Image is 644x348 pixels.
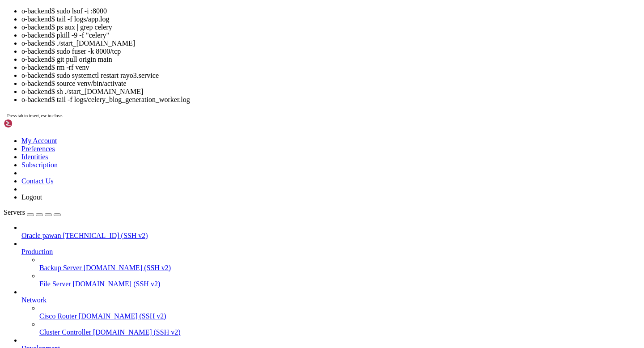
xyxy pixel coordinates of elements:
span: Cisco Router [39,312,77,320]
li: Oracle pawan [TECHNICAL_ID] (SSH v2) [21,224,640,240]
li: o-backend$ pkill -9 -f "celery" [21,31,640,39]
x-row: : $ [4,279,527,286]
span: [DOMAIN_NAME] (SSH v2) [84,264,171,272]
a: Backup Server [DOMAIN_NAME] (SSH v2) [39,264,640,272]
x-row: kill: (2424183): No such process [4,123,527,130]
a: Cluster Controller [DOMAIN_NAME] (SSH v2) [39,328,640,336]
li: o-backend$ ps aux | grep celery [21,23,640,31]
li: o-backend$ tail -f logs/celery_blog_generation_worker.log [21,96,640,104]
a: File Server [DOMAIN_NAME] (SSH v2) [39,280,640,288]
x-row: /home/ubuntu/Rayo-backend/main.py:307 [4,18,527,26]
a: Network [21,296,640,304]
x-row: [DATE] 20:44:48,591 - fastapi_app - INFO - MongoDB connection initialized and verified [4,160,527,167]
li: o-backend$ ./start_[DOMAIN_NAME] [21,39,640,47]
x-row: kill: (2424179): No such process [4,108,527,115]
li: Backup Server [DOMAIN_NAME] (SSH v2) [39,256,640,272]
span: Network [21,296,47,304]
li: Cluster Controller [DOMAIN_NAME] (SSH v2) [39,320,640,336]
a: Identities [21,153,48,161]
span: Backup Server [39,264,82,272]
span: Press tab to insert, esc to close. [7,113,63,118]
span: Servers [4,208,25,216]
a: Cisco Router [DOMAIN_NAME] (SSH v2) [39,312,640,320]
li: Cisco Router [DOMAIN_NAME] (SSH v2) [39,304,640,320]
li: o-backend$ tail -f logs/app.log [21,15,640,23]
span: ~/Rayo-backend [64,93,114,100]
a: Oracle pawan [TECHNICAL_ID] (SSH v2) [21,232,640,240]
span: ~/Rayo-backend [64,145,114,152]
li: o-backend$ git pull origin main [21,55,640,64]
li: File Server [DOMAIN_NAME] (SSH v2) [39,272,640,288]
li: o-backend$ sudo lsof -i :8000 [21,7,640,15]
x-row: : $ sudo lsof -t -i:8000 | xargs sudo kill -9 [4,145,527,153]
li: o-backend$ sudo systemctl restart rayo3.service [21,72,640,80]
x-row: ^C [4,264,527,272]
x-row: /home/ubuntu/Rayo-backend/main.py:207 [4,182,527,190]
span: [TECHNICAL_ID] (SSH v2) [63,232,148,239]
span: [DOMAIN_NAME] (SSH v2) [93,328,181,336]
span: Production [21,248,53,255]
li: o-backend$ sh ./start_[DOMAIN_NAME] [21,88,640,96]
span: ~/Rayo-backend [64,153,114,160]
div: (33, 37) [128,279,131,286]
x-row: /home/ubuntu/Rayo-backend/main.py:207 [4,197,527,204]
a: Servers [4,208,61,216]
span: [DOMAIN_NAME] (SSH v2) [79,312,166,320]
span: Oracle pawan [21,232,61,239]
x-row: /home/ubuntu/Rayo-backend/main.py:213 [4,4,527,11]
x-row: : $ tail -f logs/app.log [4,153,527,160]
span: ubuntu@prod-rayo [4,279,61,286]
span: Cluster Controller [39,328,91,336]
span: ubuntu@prod-rayo [4,93,61,100]
a: Subscription [21,161,58,169]
x-row: [DATE] 20:44:48,723 - fastapi_app - INFO - MongoDB connection initialized and verified [4,204,527,212]
li: o-backend$ rm -rf venv [21,64,640,72]
span: ~/Rayo-backend [64,272,114,279]
a: Contact Us [21,177,54,185]
x-row: [DATE] 20:44:48,742 - fastapi_app - INFO - MongoDB connection initialized and verified [4,219,527,227]
li: o-backend$ sudo fuser -k 8000/tcp [21,47,640,55]
li: Production [21,240,640,288]
x-row: kill: (2424204): No such process [4,130,527,138]
a: Preferences [21,145,55,153]
x-row: kill: (2424181): No such process [4,115,527,123]
x-row: ^C [4,78,527,85]
x-row: : $ [4,93,527,101]
x-row: kill: (2424216): No such process [4,137,527,145]
x-row: : $ sudo systemctl stop rayo3.service rayo2.service [4,272,527,279]
span: File Server [39,280,71,288]
span: [DOMAIN_NAME] (SSH v2) [73,280,161,288]
span: ubuntu@prod-rayo [4,145,61,152]
x-row: [DATE] 20:43:13,918 - fastapi_app - INFO - Root endpoint accessed [4,11,527,19]
x-row: /home/ubuntu/Rayo-backend/main.py:213 [4,212,527,220]
x-row: /home/ubuntu/Rayo-backend/main.py:213 [4,167,527,175]
li: Network [21,288,640,336]
img: Shellngn [4,119,55,128]
a: My Account [21,137,57,144]
a: Logout [21,193,42,201]
span: ubuntu@prod-rayo [4,272,61,279]
a: Production [21,248,640,256]
x-row: (failed reverse-i-search)`sudo lsof -t -i:8000 | xargs sudo kill -9 ': sudo kill -9 2424158 24241... [4,85,527,93]
x-row: [DATE] 20:44:48,715 - fastapi_app - INFO - Initializing MongoDB connection... [4,190,527,197]
span: ~/Rayo-backend [64,279,114,286]
li: o-backend$ source venv/bin/activate [21,80,640,88]
span: ubuntu@prod-rayo [4,153,61,160]
x-row: [DATE] 20:44:48,698 - fastapi_app - INFO - Initializing MongoDB connection... [4,174,527,182]
x-row: kill: (2424158): No such process [4,100,527,108]
x-row: /home/ubuntu/Rayo-backend/main.py:213 [4,227,527,234]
